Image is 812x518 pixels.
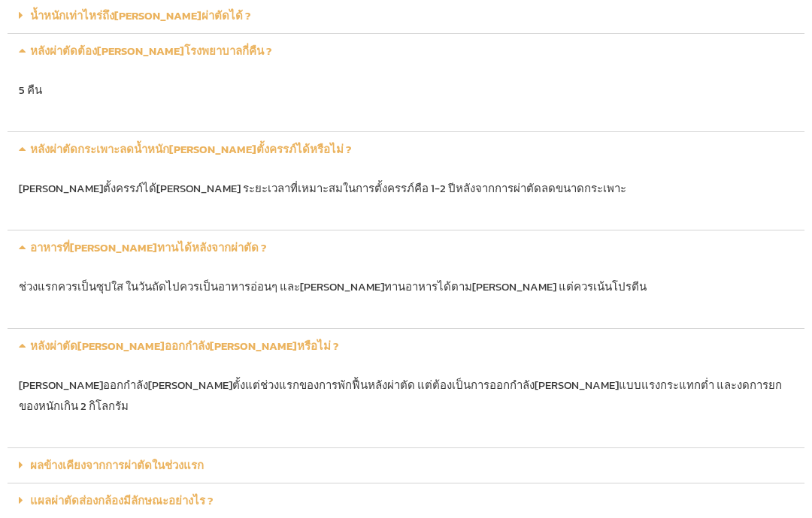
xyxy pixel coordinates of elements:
[19,178,793,199] p: [PERSON_NAME]ตั้งครรภ์ได้[PERSON_NAME] ระยะเวลาที่เหมาะสมในการตั้งครรภ์คือ 1-2 ปีหลังจากการผ่าตัด...
[30,140,351,158] a: หลังผ่าตัดกระเพาะลดน้ำหนัก[PERSON_NAME]ตั้งครรภ์ได้หรือไม่ ?
[30,7,250,24] a: น้ำหนักเท่าไหร่ถึง[PERSON_NAME]ผ่าตัดได้ ?
[19,276,793,297] p: ช่วงแรกควรเป็นซุปใส ในวันถัดไปควรเป็นอาหารอ่อนๆ และ[PERSON_NAME]ทานอาหารได้ตาม[PERSON_NAME] แต่คว...
[19,80,793,101] p: 5 คืน
[30,42,271,59] a: หลังผ่าตัดต้อง[PERSON_NAME]โรงพยาบาลกี่คืน ?
[30,337,338,354] a: หลังผ่าตัด[PERSON_NAME]ออกกำลัง[PERSON_NAME]หรือไม่ ?
[30,492,213,509] a: แผลผ่าตัดส่องกล้องมีลักษณะอย่างไร ?
[30,456,204,474] a: ผลข้างเคียงจากการผ่าตัดในช่วงแรก
[30,239,266,256] a: อาหารที่[PERSON_NAME]ทานได้หลังจากผ่าตัด ?
[19,375,793,417] p: [PERSON_NAME]ออกกำลัง[PERSON_NAME]ตั้งแต่ช่วงแรกของการพักฟื้นหลังผ่าตัด แต่ต้องเป็นการออกกำลัง[PE...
